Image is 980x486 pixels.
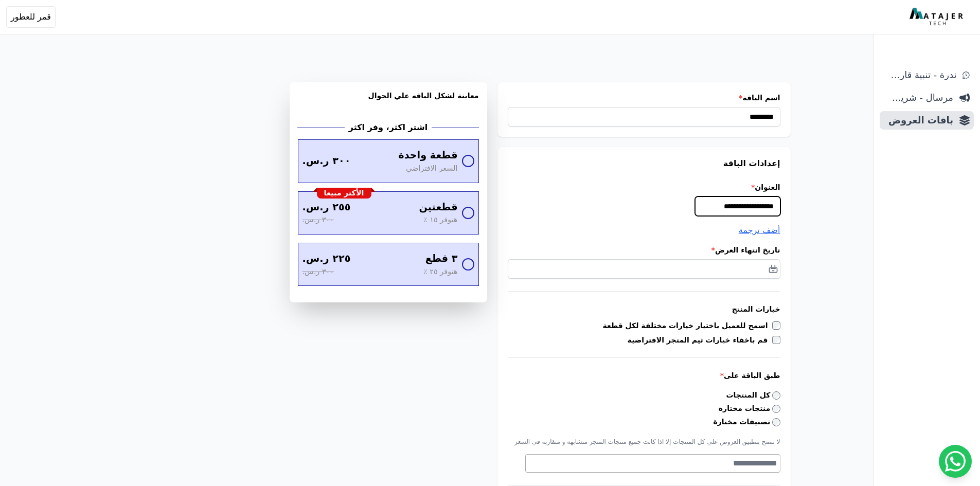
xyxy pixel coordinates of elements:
span: ٣٠٠ ر.س. [302,266,334,278]
span: مرسال - شريط دعاية [884,91,953,105]
span: ندرة - تنبية قارب علي النفاذ [884,68,956,82]
img: MatajerTech Logo [910,8,966,26]
label: تاريخ انتهاء العرض [508,245,780,255]
span: قمر للعطور [11,11,51,23]
h3: خيارات المنتج [508,304,780,314]
h2: اشتر اكثر، وفر اكثر [349,121,427,134]
span: ٣٠٠ ر.س. [302,154,351,169]
label: قم باخفاء خيارات ثيم المتجر الافتراضية [628,335,772,345]
h3: معاينة لشكل الباقه علي الجوال [298,91,479,113]
span: ٢٢٥ ر.س. [302,251,351,266]
label: تصنيفات مختارة [714,417,780,427]
p: لا ننصح بتطبيق العروض علي كل المنتجات إلا اذا كانت جميع منتجات المتجر متشابهه و متقاربة في السعر [508,438,780,446]
span: قطعة واحدة [398,148,457,163]
span: هتوفر ٢٥ ٪ [423,266,458,278]
span: قطعتين [419,200,457,215]
button: أضف ترجمة [739,224,780,237]
span: باقات العروض [884,113,953,128]
span: السعر الافتراضي [406,163,457,174]
label: اسم الباقة [508,93,780,103]
input: تصنيفات مختارة [772,418,780,426]
input: منتجات مختارة [772,405,780,413]
span: أضف ترجمة [739,225,780,235]
textarea: Search [526,457,777,470]
span: ٢٥٥ ر.س. [302,200,351,215]
label: طبق الباقة على [508,370,780,381]
button: قمر للعطور [6,6,56,28]
label: العنوان [508,182,780,192]
input: كل المنتجات [772,391,780,400]
span: ٣ قطع [425,251,458,266]
span: هتوفر ١٥ ٪ [423,214,458,226]
h3: إعدادات الباقة [508,157,780,170]
span: ٣٠٠ ر.س. [302,214,334,226]
label: كل المنتجات [726,390,780,401]
div: الأكثر مبيعا [317,188,371,199]
label: اسمح للعميل باختيار خيارات مختلفة لكل قطعة [603,320,772,331]
label: منتجات مختارة [719,403,780,414]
